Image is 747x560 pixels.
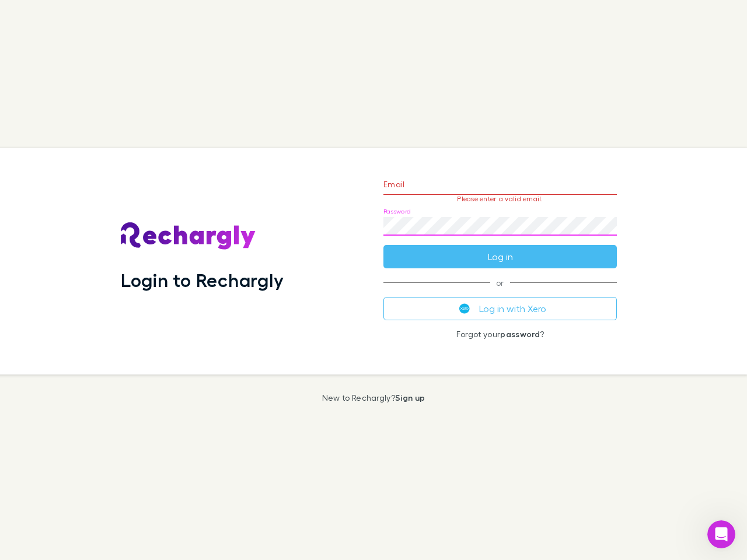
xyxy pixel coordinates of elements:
[383,245,617,268] button: Log in
[121,222,256,250] img: Rechargly's Logo
[383,195,617,203] p: Please enter a valid email.
[383,330,617,339] p: Forgot your ?
[121,269,284,291] h1: Login to Rechargly
[322,393,425,402] p: New to Rechargly?
[395,393,425,402] a: Sign up
[383,282,617,283] span: or
[707,520,735,548] iframe: Intercom live chat
[383,207,411,216] label: Password
[459,303,470,314] img: Xero's logo
[500,329,540,339] a: password
[383,297,617,320] button: Log in with Xero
